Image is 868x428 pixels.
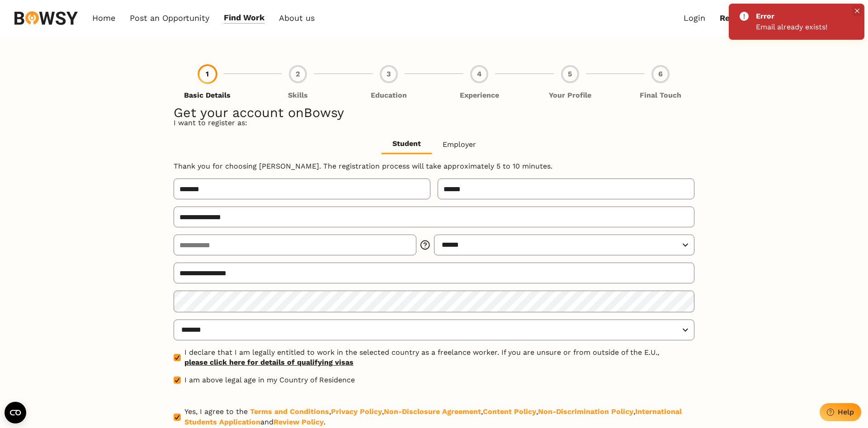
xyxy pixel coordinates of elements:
span: I am above legal age in my Country of Residence [184,375,355,385]
p: Education [371,90,407,100]
button: Close [852,5,863,16]
div: Help [838,408,854,416]
a: please click here for details of qualifying visas [184,357,659,367]
button: Open CMP widget [5,402,26,423]
p: I want to register as: [174,118,694,128]
span: Bowsy [304,105,344,120]
p: Final Touch [640,90,681,100]
h1: Get your account on [174,108,694,118]
div: Email already exists! [756,22,839,33]
img: svg%3e [14,11,78,25]
a: Register [720,13,753,23]
button: Employer [432,135,487,154]
a: Terms and Conditions [250,407,329,416]
span: Yes, I agree to the , , , , , and . [184,407,694,427]
div: 1 [198,65,217,83]
div: 5 [561,65,579,83]
a: Non-Discrimination Policy [538,407,633,416]
button: Help [820,403,861,421]
a: Content Policy [483,407,536,416]
div: Error [756,11,835,22]
a: Login [684,13,705,23]
p: Skills [288,90,308,100]
p: Your Profile [549,90,591,100]
div: 4 [470,65,488,83]
a: Privacy Policy [331,407,382,416]
a: Home [92,13,115,23]
div: 3 [380,65,398,83]
button: Student [382,135,432,154]
p: Thank you for choosing [PERSON_NAME]. The registration process will take approximately 5 to 10 mi... [174,161,694,171]
a: Non-Disclosure Agreement [384,407,481,416]
a: International Students Application [184,407,682,426]
div: 6 [651,65,670,83]
a: Review Policy [274,418,324,426]
p: Basic Details [184,90,231,100]
div: 2 [289,65,307,83]
span: I declare that I am legally entitled to work in the selected country as a freelance worker. If yo... [184,348,659,368]
p: Experience [460,90,499,100]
